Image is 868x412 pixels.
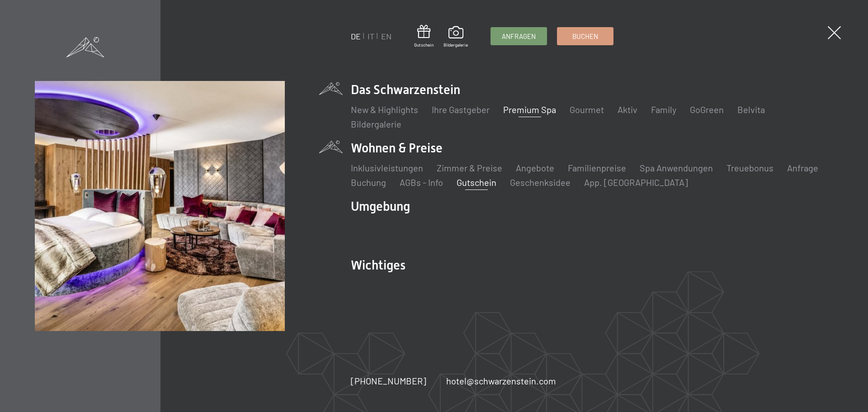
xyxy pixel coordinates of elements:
a: Anfragen [491,28,547,45]
span: Gutschein [414,42,434,48]
a: [PHONE_NUMBER] [351,374,426,387]
a: Gutschein [414,25,434,48]
a: Family [651,104,676,115]
span: [PHONE_NUMBER] [351,375,426,386]
a: Bildergalerie [443,26,468,48]
a: Angebote [516,162,554,173]
a: EN [381,31,392,41]
a: Buchen [557,28,613,45]
a: Geschenksidee [510,177,571,188]
a: App. [GEOGRAPHIC_DATA] [584,177,688,188]
a: AGBs - Info [400,177,443,188]
span: Bildergalerie [443,42,468,48]
a: Ihre Gastgeber [432,104,490,115]
a: Gutschein [457,177,496,188]
a: Anfrage [787,162,818,173]
a: Gourmet [570,104,604,115]
a: Treuebonus [726,162,774,173]
a: Buchung [351,177,386,188]
a: hotel@schwarzenstein.com [446,374,556,387]
a: Belvita [737,104,765,115]
span: Buchen [572,32,598,41]
a: Spa Anwendungen [640,162,713,173]
a: Premium Spa [503,104,556,115]
a: IT [368,31,374,41]
a: Inklusivleistungen [351,162,423,173]
a: Zimmer & Preise [437,162,502,173]
a: Aktiv [618,104,637,115]
a: GoGreen [690,104,724,115]
a: New & Highlights [351,104,418,115]
a: DE [351,31,361,41]
span: Anfragen [502,32,536,41]
a: Bildergalerie [351,118,401,129]
a: Familienpreise [568,162,626,173]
